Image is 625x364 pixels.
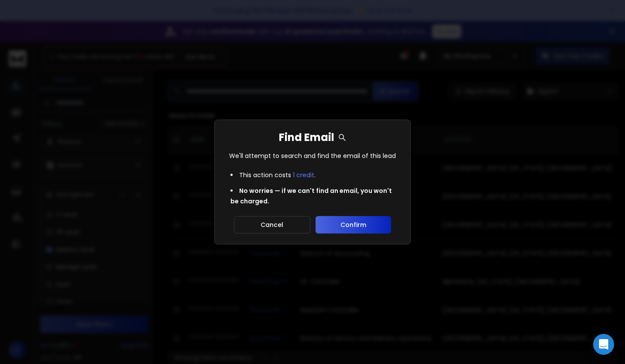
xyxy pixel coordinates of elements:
[293,171,314,179] span: 1 credit
[225,183,400,209] li: No worries — if we can't find an email, you won't be charged.
[225,167,400,183] li: This action costs .
[593,334,614,355] div: Open Intercom Messenger
[229,151,396,160] p: We'll attempt to search and find the email of this lead
[234,216,310,234] button: Cancel
[279,130,347,144] h1: Find Email
[316,216,391,234] button: Confirm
